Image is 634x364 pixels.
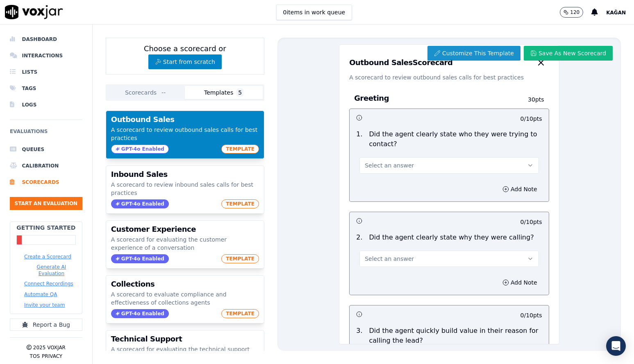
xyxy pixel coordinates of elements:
span: GPT-4o Enabled [111,145,169,154]
span: GPT-4o Enabled [111,254,169,263]
button: Customize This Template [427,46,520,61]
a: Queues [10,141,82,158]
button: Add Note [498,277,542,288]
button: Templates [185,86,263,99]
span: TEMPLATE [221,145,259,154]
button: Generate AI Evaluation [24,264,79,277]
a: Logs [10,97,82,113]
span: GPT-4o Enabled [111,199,169,208]
button: Privacy [42,353,62,359]
button: 0items in work queue [276,5,352,20]
button: Invite your team [24,302,65,308]
span: -- [160,88,167,97]
button: Connect Recordings [24,280,73,287]
button: Report a Bug [10,319,82,331]
p: 30 pts [512,95,544,104]
p: Did the agent clearly state why they were calling? [369,233,534,242]
button: 120 [560,7,583,18]
p: 120 [570,9,579,16]
p: 3 . [353,326,366,346]
p: A scorecard for evaluating the customer experience of a conversation [111,235,259,252]
span: 5 [236,88,243,97]
button: Kağan [606,7,634,17]
h3: Outbound Sales [111,116,259,123]
p: A scorecard to evaluate compliance and effectiveness of collections agents [111,290,259,307]
a: Scorecards [10,174,82,190]
a: Interactions [10,47,82,64]
p: A scorecard to review outbound sales calls for best practices [111,126,259,142]
button: Create a Scorecard [24,253,71,260]
button: 120 [560,7,591,18]
a: Tags [10,80,82,97]
p: 0 / 10 pts [520,115,542,123]
a: Dashboard [10,31,82,47]
p: A scorecard for evaluating the technical support provided to a customer [111,345,259,362]
h2: Getting Started [16,224,75,232]
p: A scorecard to review outbound sales calls for best practices [349,73,549,81]
button: TOS [30,353,40,359]
button: Automate QA [24,291,57,298]
button: Start from scratch [148,54,222,69]
p: 2 . [353,233,366,242]
p: A scorecard to review inbound sales calls for best practices [111,181,259,197]
p: 1 . [353,129,366,149]
span: TEMPLATE [221,254,259,263]
p: Did the agent clearly state who they were trying to contact? [369,129,542,149]
button: Start an Evaluation [10,197,82,210]
a: Calibration [10,158,82,174]
h3: Inbound Sales [111,171,259,178]
h3: Collections [111,280,259,288]
h3: Technical Support [111,335,259,343]
p: 2025 Voxjar [33,344,66,351]
p: Did the agent quickly build value in their reason for calling the lead? [369,326,542,346]
span: GPT-4o Enabled [111,309,169,318]
p: 0 / 10 pts [520,218,542,226]
span: Select an answer [365,161,414,170]
div: Open Intercom Messenger [606,336,626,356]
button: Save As New Scorecard [524,46,613,61]
button: Add Note [498,183,542,195]
h3: Customer Experience [111,226,259,233]
span: Select an answer [365,255,414,263]
button: Scorecards [107,86,185,99]
a: Lists [10,64,82,80]
span: TEMPLATE [221,199,259,208]
img: voxjar logo [5,5,63,19]
span: TEMPLATE [221,309,259,318]
h3: Greeting [354,93,512,104]
p: 0 / 10 pts [520,311,542,319]
h6: Evaluations [10,127,82,141]
h3: Outbound Sales Scorecard [349,59,452,66]
span: Kağan [606,10,626,16]
div: Choose a scorecard or [106,38,264,75]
